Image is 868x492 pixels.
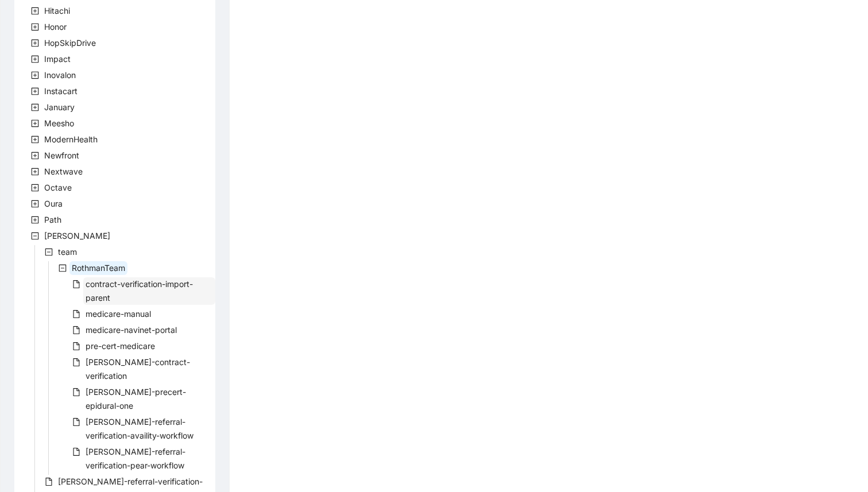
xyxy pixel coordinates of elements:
[31,23,39,31] span: plus-square
[83,445,215,472] span: rothman-referral-verification-pear-workflow
[83,307,153,321] span: medicare-manual
[83,355,215,383] span: rothman-contract-verification
[31,232,39,240] span: minus-square
[31,152,39,160] span: plus-square
[42,20,69,34] span: Honor
[42,4,72,18] span: Hitachi
[31,103,39,111] span: plus-square
[31,119,39,127] span: plus-square
[44,199,63,208] span: Oura
[86,341,155,351] span: pre-cert-medicare
[44,70,76,80] span: Inovalon
[42,68,78,82] span: Inovalon
[72,280,80,288] span: file
[31,200,39,208] span: plus-square
[56,245,79,259] span: team
[44,22,67,32] span: Honor
[44,102,75,112] span: January
[44,231,110,241] span: [PERSON_NAME]
[44,86,77,96] span: Instacart
[31,168,39,176] span: plus-square
[83,415,215,443] span: rothman-referral-verification-availity-workflow
[42,133,100,146] span: ModernHealth
[83,385,215,413] span: rothman-precert-epidural-one
[44,6,70,16] span: Hitachi
[42,165,85,179] span: Nextwave
[44,134,98,144] span: ModernHealth
[42,149,82,162] span: Newfront
[44,54,71,64] span: Impact
[72,388,80,396] span: file
[42,84,80,98] span: Instacart
[69,261,127,275] span: RothmanTeam
[59,264,67,272] span: minus-square
[86,279,193,303] span: contract-verification-import-parent
[86,325,177,335] span: medicare-navinet-portal
[86,447,185,470] span: [PERSON_NAME]-referral-verification-pear-workflow
[72,326,80,334] span: file
[86,309,151,319] span: medicare-manual
[44,215,61,224] span: Path
[83,277,215,305] span: contract-verification-import-parent
[44,118,74,128] span: Meesho
[44,166,83,176] span: Nextwave
[44,150,79,160] span: Newfront
[72,448,80,456] span: file
[31,71,39,79] span: plus-square
[58,247,77,257] span: team
[31,7,39,15] span: plus-square
[42,100,77,114] span: January
[86,357,190,381] span: [PERSON_NAME]-contract-verification
[83,339,157,353] span: pre-cert-medicare
[42,117,76,130] span: Meesho
[31,184,39,192] span: plus-square
[83,323,179,337] span: medicare-navinet-portal
[72,342,80,350] span: file
[42,36,98,50] span: HopSkipDrive
[44,38,96,48] span: HopSkipDrive
[31,39,39,47] span: plus-square
[42,229,113,243] span: Rothman
[72,358,80,366] span: file
[44,183,72,192] span: Octave
[31,216,39,224] span: plus-square
[42,52,73,66] span: Impact
[86,417,193,440] span: [PERSON_NAME]-referral-verification-availity-workflow
[45,248,53,256] span: minus-square
[72,310,80,318] span: file
[31,87,39,95] span: plus-square
[86,387,186,410] span: [PERSON_NAME]-precert-epidural-one
[31,135,39,144] span: plus-square
[72,263,125,273] span: RothmanTeam
[45,478,53,486] span: file
[31,55,39,63] span: plus-square
[42,213,64,227] span: Path
[42,181,74,195] span: Octave
[72,418,80,426] span: file
[42,197,65,211] span: Oura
